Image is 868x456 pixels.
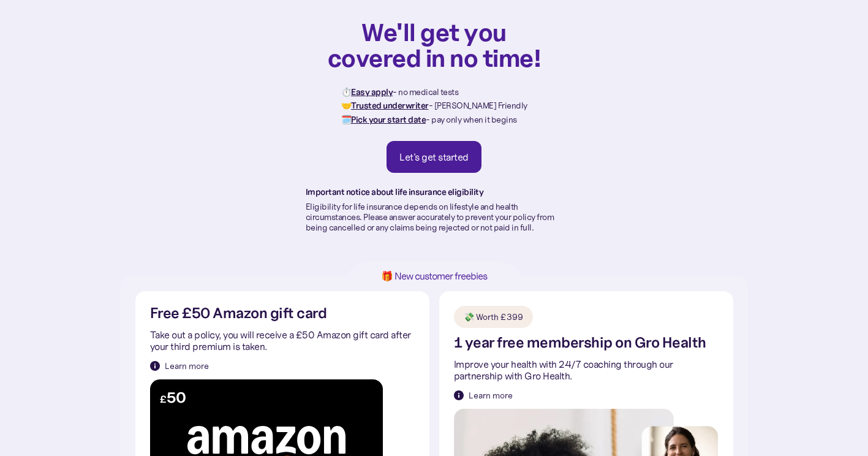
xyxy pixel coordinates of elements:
h2: 1 year free membership on Gro Health [454,335,706,351]
p: Eligibility for life insurance depends on lifestyle and health circumstances. Please answer accur... [306,202,563,232]
strong: Important notice about life insurance eligibility [306,186,484,197]
a: Learn more [454,389,513,401]
h1: 🎁 New customer freebies [362,271,507,281]
div: Learn more [165,360,209,372]
div: 💸 Worth £399 [464,311,523,323]
h2: Free £50 Amazon gift card [150,306,327,321]
strong: Trusted underwriter [351,100,429,111]
strong: Pick your start date [351,114,426,125]
p: Improve your health with 24/7 coaching through our partnership with Gro Health. [454,359,719,382]
div: Learn more [469,389,513,401]
p: ⏱️ - no medical tests 🤝 - [PERSON_NAME] Friendly 🗓️ - pay only when it begins [341,85,527,126]
strong: Easy apply [351,86,393,97]
a: Learn more [150,360,209,372]
h1: We'll get you covered in no time! [327,19,542,70]
div: Let's get started [399,151,469,163]
p: Take out a policy, you will receive a £50 Amazon gift card after your third premium is taken. [150,329,415,352]
a: Let's get started [387,141,481,173]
